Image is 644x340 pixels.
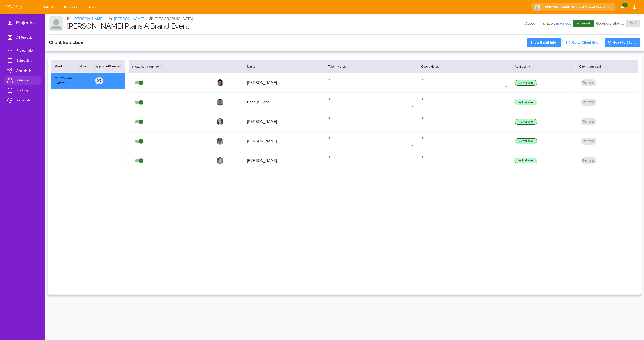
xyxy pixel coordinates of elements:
button: Notifications [619,3,627,12]
span: Project Info [16,48,38,53]
button: [PERSON_NAME] Plans A Brand Event [532,3,615,12]
a: [PERSON_NAME] [114,16,144,22]
button: Pending [581,79,596,86]
a: Talent [40,3,58,12]
div: ● Available [515,119,537,125]
div: ● Available [515,158,537,163]
span: Approved [574,21,593,26]
a: Scheduling [4,56,41,65]
div: ● Available [515,80,537,86]
th: Name [243,60,324,73]
th: Client Notes [418,60,511,73]
img: profile_picture [217,99,223,106]
img: profile_picture [217,138,223,145]
button: Pending [581,118,596,125]
button: Show Email Info [527,38,561,47]
a: [PERSON_NAME] [73,16,104,22]
th: Client approval [576,60,638,73]
a: Project Info [4,46,41,55]
div: ● Available [515,100,537,105]
button: Pending [581,99,596,106]
p: Honglip Gang [247,100,321,105]
p: [PERSON_NAME] [247,119,321,125]
td: OCC Model Caterer [51,72,76,89]
li: • [106,16,107,22]
img: Client logo [49,16,63,31]
p: [PERSON_NAME] [247,139,321,144]
h3: Projects [16,20,34,27]
a: Selection [4,76,41,85]
span: Selection [16,78,38,83]
div: ● Available [515,138,537,144]
span: All Projects [16,35,38,40]
span: Draft [627,21,639,26]
th: Position [51,60,76,73]
p: [PERSON_NAME] [247,80,321,86]
button: Pending [581,138,596,145]
button: Pending [581,157,596,164]
img: profile_picture [217,118,223,125]
th: Show in Client Site [129,60,213,73]
button: Send to Client [605,38,640,47]
h3: Client Selection [49,40,83,45]
p: [GEOGRAPHIC_DATA] [155,16,193,22]
img: Client logo [535,5,540,10]
a: mauriceb [556,22,571,25]
img: eye5 [5,4,22,11]
a: Reconcile [4,96,41,105]
th: Talent Notes [324,60,418,73]
span: Booking [16,88,38,93]
a: Availability [4,66,41,75]
th: Notes [76,60,91,73]
div: 0 / 5 [95,77,103,84]
p: [PERSON_NAME] [247,158,321,163]
th: Availability [511,60,576,73]
span: Scheduling [16,58,38,63]
span: Reconcile [16,98,38,103]
a: Booking [4,86,41,95]
p: Reconcile Status: [596,20,640,27]
img: profile_picture [217,79,223,86]
a: Projects [61,3,82,12]
span: 10 [622,3,628,7]
button: Go to Client Site [563,38,603,47]
a: All Projects [4,33,41,42]
h1: [PERSON_NAME] Plans A Brand Event [67,22,525,30]
li: • [146,16,147,22]
img: profile_picture [217,157,223,164]
th: Approved/Needed [91,60,125,73]
a: Admin [85,3,103,12]
p: Account manager: [525,21,571,26]
span: Availability [16,68,38,73]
